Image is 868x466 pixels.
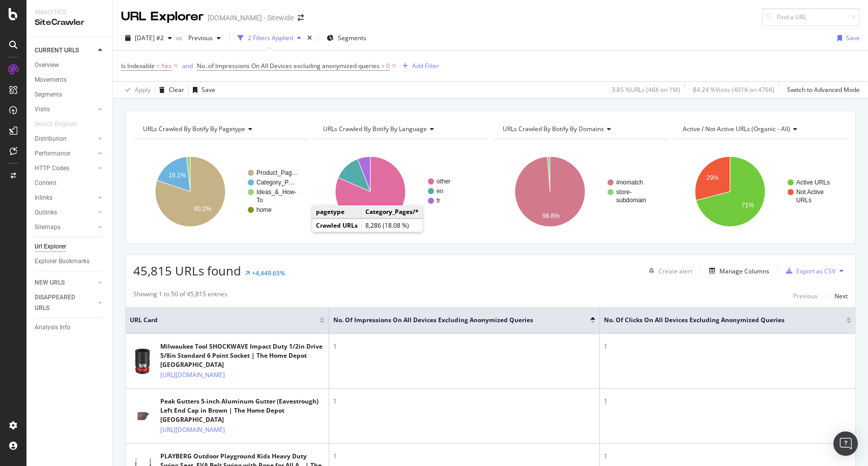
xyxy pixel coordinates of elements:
button: Clear [155,82,184,98]
input: Find a URL [762,8,860,26]
div: Overview [35,60,59,71]
button: Save [833,30,860,46]
button: Add Filter [398,60,439,72]
button: Segments [323,30,370,46]
div: URL Explorer [121,8,204,25]
text: 80.2% [194,205,211,212]
text: Active URLs [796,179,830,186]
div: 1 [604,342,851,351]
a: Explorer Bookmarks [35,256,105,267]
div: Segments [35,89,62,100]
div: Switch to Advanced Mode [787,85,860,94]
button: Previous [184,30,225,46]
text: Not Active [796,189,824,196]
button: Create alert [645,263,692,279]
a: Url Explorer [35,241,105,252]
div: Previous [793,292,818,300]
div: Inlinks [35,193,52,203]
span: URLs Crawled By Botify By domains [503,125,604,133]
text: other [437,178,450,185]
div: Search Engines [35,119,77,130]
button: Save [189,82,215,98]
div: Manage Columns [719,267,769,275]
a: DISAPPEARED URLS [35,292,95,314]
span: No. of Impressions On All Devices excluding anonymized queries [197,61,380,70]
text: 98.8% [542,212,560,220]
text: en [437,188,443,195]
div: Performance [35,148,70,159]
a: Performance [35,148,95,159]
div: Url Explorer [35,241,66,252]
div: [DOMAIN_NAME] - Sitewide [208,13,294,23]
span: 2025 Aug. 21st #2 [135,34,164,42]
svg: A chart. [313,147,486,236]
div: Analysis Info [35,322,70,333]
div: 1 [333,342,595,351]
h4: URLs Crawled By Botify By language [321,121,479,137]
div: 1 [333,397,595,406]
div: 1 [604,452,851,461]
button: Apply [121,82,151,98]
div: Export as CSV [796,267,835,275]
span: Previous [184,34,213,42]
a: Visits [35,104,95,115]
text: URLs [796,197,812,204]
div: DISAPPEARED URLS [35,292,86,314]
a: [URL][DOMAIN_NAME] [160,425,225,435]
span: URLs Crawled By Botify By language [323,125,427,133]
div: 84.24 % Visits ( 401K on 476K ) [693,85,774,94]
span: Segments [338,34,366,42]
button: Switch to Advanced Mode [783,82,860,98]
div: and [182,61,193,70]
div: +4,449.65% [252,269,285,277]
div: Explorer Bookmarks [35,256,90,267]
td: pagetype [312,205,362,219]
div: Movements [35,75,67,85]
td: 8,286 (18.08 %) [362,219,423,232]
text: 18.1% [168,172,186,179]
text: Product_Pag… [256,169,298,176]
text: home [256,206,272,213]
button: [DATE] #2 [121,30,176,46]
span: No. of Impressions On All Devices excluding anonymized queries [333,316,575,325]
div: Visits [35,104,50,115]
td: Category_Pages/* [362,205,423,219]
div: Clear [169,85,184,94]
div: Peak Gutters 5-inch Aluminum Gutter (Eavestrough) Left End Cap in Brown | The Home Depot [GEOGRAP... [160,397,325,424]
a: Search Engines [35,119,87,130]
div: Distribution [35,134,67,144]
a: CURRENT URLS [35,45,95,56]
svg: A chart. [673,147,846,236]
span: Active / Not Active URLs (organic - all) [683,125,790,133]
svg: A chart. [133,147,306,236]
button: Next [834,290,848,302]
text: store- [616,189,632,196]
h4: URLs Crawled By Botify By pagetype [141,121,299,137]
a: Segments [35,89,105,100]
button: Export as CSV [782,263,835,279]
a: Inlinks [35,193,95,203]
div: A chart. [493,147,666,236]
button: and [182,61,193,71]
div: NEW URLS [35,277,65,288]
text: Category_P… [256,179,295,186]
div: Content [35,178,56,189]
div: 2 Filters Applied [248,34,293,42]
div: Analytics [35,8,104,17]
text: fr [437,197,440,204]
button: Previous [793,290,818,302]
text: subdomain [616,197,646,204]
a: Content [35,178,105,189]
div: HTTP Codes [35,163,69,174]
div: SiteCrawler [35,17,104,28]
span: Is Indexable [121,61,155,70]
img: main image [130,349,155,374]
div: Add Filter [412,61,439,70]
div: CURRENT URLS [35,45,79,56]
span: = [156,61,160,70]
div: Next [834,292,848,300]
span: 45,815 URLs found [133,262,241,279]
div: 3.85 % URLs ( 46K on 1M ) [612,85,680,94]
